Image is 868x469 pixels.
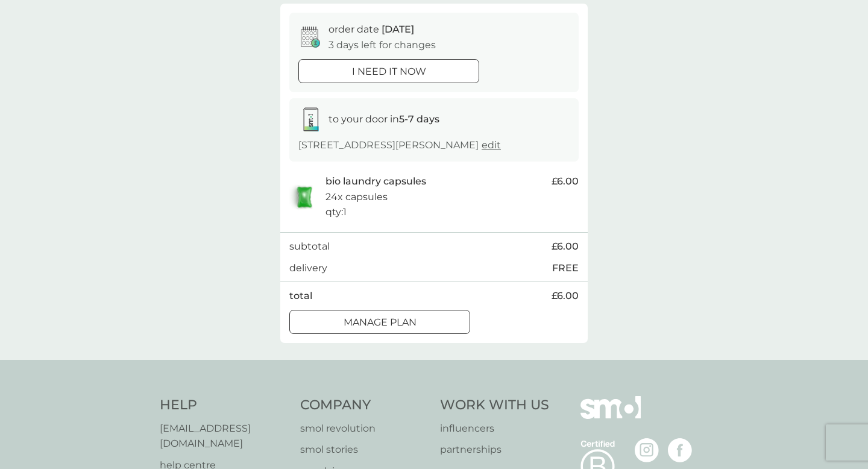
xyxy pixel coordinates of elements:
[440,396,549,415] h4: Work With Us
[329,37,436,53] p: 3 days left for changes
[325,189,388,205] p: 24x capsules
[329,113,439,125] span: to your door in
[289,260,327,276] p: delivery
[382,24,414,35] span: [DATE]
[325,174,426,189] p: bio laundry capsules
[300,442,429,458] a: smol stories
[635,438,659,462] img: visit the smol Instagram page
[160,396,288,415] h4: Help
[552,239,579,254] span: £6.00
[668,438,692,462] img: visit the smol Facebook page
[160,421,288,452] a: [EMAIL_ADDRESS][DOMAIN_NAME]
[440,442,549,458] a: partnerships
[552,288,579,304] span: £6.00
[289,288,312,304] p: total
[298,59,479,83] button: i need it now
[300,421,429,436] a: smol revolution
[440,421,549,436] a: influencers
[298,137,501,153] p: [STREET_ADDRESS][PERSON_NAME]
[482,139,501,151] a: edit
[300,396,429,415] h4: Company
[352,64,426,80] p: i need it now
[325,204,347,220] p: qty : 1
[329,22,414,37] p: order date
[289,239,330,254] p: subtotal
[289,310,470,334] button: Manage plan
[552,174,579,189] span: £6.00
[344,315,417,330] p: Manage plan
[552,260,579,276] p: FREE
[399,113,439,125] strong: 5-7 days
[580,396,641,437] img: smol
